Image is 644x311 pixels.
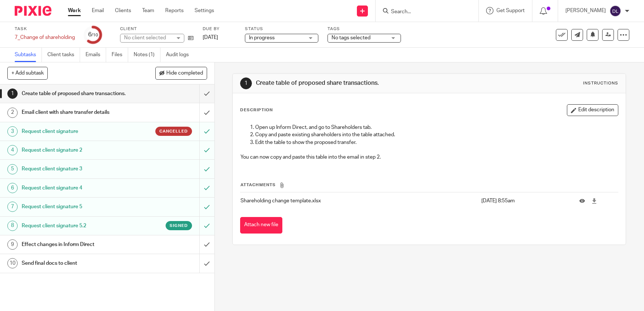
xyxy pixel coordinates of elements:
[165,7,184,14] a: Reports
[22,107,135,118] h1: Email client with share transfer details
[7,221,18,231] div: 8
[22,258,135,269] h1: Send final docs to client
[240,153,618,161] p: You can now copy and paste this table into the email in step 2.
[591,197,597,205] a: Download
[7,126,18,137] div: 3
[240,217,282,234] button: Attach new file
[22,201,135,212] h1: Request client signature 5
[155,67,207,79] button: Hide completed
[22,163,135,174] h1: Request client signature 3
[7,183,18,193] div: 6
[15,48,42,62] a: Subtasks
[120,26,193,32] label: Client
[22,88,135,99] h1: Create table of proposed share transactions.
[15,6,51,16] img: Pixie
[255,124,618,131] p: Open up Inform Direct, and go to Shareholders tab.
[7,67,48,79] button: + Add subtask
[112,48,128,62] a: Files
[142,7,154,14] a: Team
[240,183,276,187] span: Attachments
[332,35,370,40] span: No tags selected
[7,202,18,212] div: 7
[166,70,203,76] span: Hide completed
[159,128,188,134] span: Cancelled
[7,108,18,118] div: 2
[203,35,218,40] span: [DATE]
[256,79,445,87] h1: Create table of proposed share transactions.
[567,104,618,116] button: Edit description
[195,7,214,14] a: Settings
[390,9,456,15] input: Search
[22,126,135,137] h1: Request client signature
[86,48,106,62] a: Emails
[240,77,252,89] div: 1
[609,5,621,17] img: svg%3E
[255,139,618,146] p: Edit the table to show the proposed transfer.
[134,48,160,62] a: Notes (1)
[68,7,81,14] a: Work
[47,48,80,62] a: Client tasks
[328,26,401,32] label: Tags
[92,7,104,14] a: Email
[15,34,75,41] div: 7_Change of shareholding
[7,145,18,155] div: 4
[22,182,135,194] h1: Request client signature 4
[255,131,618,138] p: Copy and paste existing shareholders into the table attached.
[166,48,194,62] a: Audit logs
[7,239,18,250] div: 9
[245,26,318,32] label: Status
[240,107,273,113] p: Description
[7,164,18,174] div: 5
[203,26,236,32] label: Due by
[565,7,606,14] p: [PERSON_NAME]
[15,26,75,32] label: Task
[170,223,188,229] span: Signed
[88,30,98,39] div: 6
[7,258,18,268] div: 10
[583,80,618,86] div: Instructions
[249,35,275,40] span: In progress
[481,197,568,205] p: [DATE] 8:55am
[91,33,98,37] small: /10
[22,220,135,231] h1: Request client signature 5.2
[22,145,135,156] h1: Request client signature 2
[124,34,172,41] div: No client selected
[22,239,135,250] h1: Effect changes in Inform Direct
[496,8,525,13] span: Get Support
[7,88,18,99] div: 1
[115,7,131,14] a: Clients
[240,197,477,205] p: Shareholding change template.xlsx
